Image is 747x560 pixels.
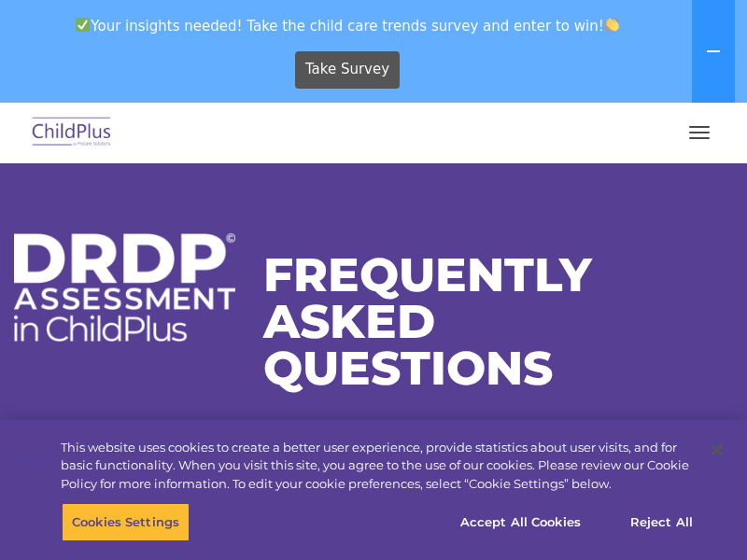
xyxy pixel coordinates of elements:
[305,53,389,86] span: Take Survey
[605,18,619,32] img: 👏
[7,7,688,44] span: Your insights needed! Take the child care trends survey and enter to win!
[28,111,116,155] img: ChildPlus by Procare Solutions
[450,502,591,541] button: Accept All Cookies
[263,252,733,392] h1: Frequently Asked Questions
[295,51,401,89] a: Take Survey
[14,233,235,342] img: DRDP Assessment in ChildPlus
[61,439,695,494] div: This website uses cookies to create a better user experience, provide statistics about user visit...
[62,502,190,541] button: Cookies Settings
[697,429,738,470] button: Close
[603,502,720,541] button: Reject All
[76,18,90,32] img: ✅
